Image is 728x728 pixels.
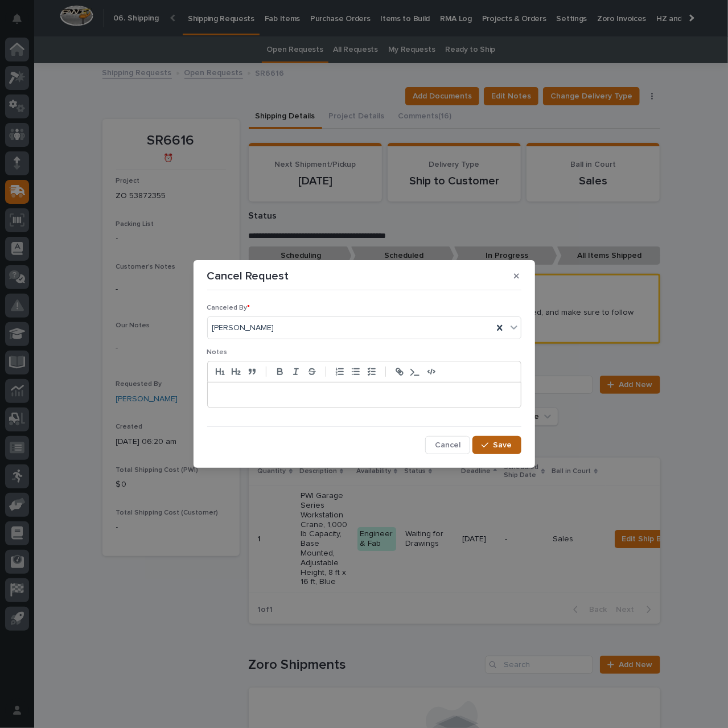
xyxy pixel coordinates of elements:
[425,436,470,454] button: Cancel
[207,269,289,283] p: Cancel Request
[493,440,512,450] span: Save
[212,322,274,334] span: [PERSON_NAME]
[207,349,228,356] span: Notes
[472,436,521,454] button: Save
[207,305,250,311] span: Canceled By
[435,440,460,450] span: Cancel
